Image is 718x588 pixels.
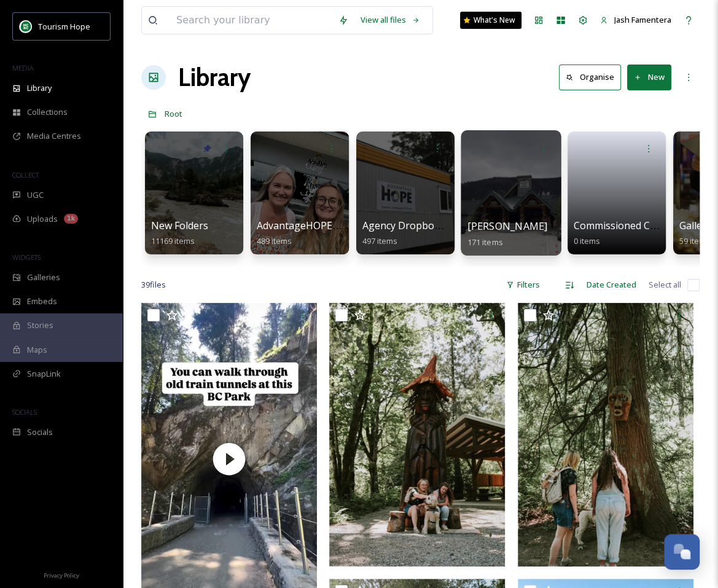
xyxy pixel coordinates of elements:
[257,220,390,246] a: AdvantageHOPE Image Bank489 items
[44,571,79,579] span: Privacy Policy
[460,12,521,29] a: What's New
[27,344,47,356] span: Maps
[580,273,642,297] div: Date Created
[329,303,505,566] img: Scenic Route 7 _ Syéx̱w Chó:leqw Adventure Park11.jpg
[574,220,681,246] a: Commissioned Content0 items
[27,82,52,94] span: Library
[467,221,548,248] a: [PERSON_NAME]171 items
[44,567,79,582] a: Privacy Policy
[649,279,681,291] span: Select all
[664,534,700,570] button: Open Chat
[559,65,627,90] a: Organise
[38,21,90,32] span: Tourism Hope
[27,319,53,331] span: Stories
[559,65,621,90] button: Organise
[27,272,60,283] span: Galleries
[27,296,57,307] span: Embeds
[151,235,195,246] span: 11169 items
[12,170,39,179] span: COLLECT
[20,20,32,33] img: logo.png
[362,235,397,246] span: 497 items
[12,253,41,262] span: WIDGETS
[257,235,292,246] span: 489 items
[362,219,472,232] span: Agency Dropbox Assets
[178,59,251,96] a: Library
[12,63,34,73] span: MEDIA
[362,220,472,246] a: Agency Dropbox Assets497 items
[151,219,208,232] span: New Folders
[27,213,58,225] span: Uploads
[170,7,332,34] input: Search your library
[614,14,671,25] span: Jash Famentera
[500,273,546,297] div: Filters
[679,235,710,246] span: 59 items
[141,279,166,291] span: 39 file s
[518,303,693,566] img: Scenic Route 7 _ Syéx̱w Chó:leqw Adventure Park.jpg
[165,106,182,121] a: Root
[64,214,78,224] div: 1k
[165,108,182,119] span: Root
[151,220,208,246] a: New Folders11169 items
[467,219,548,233] span: [PERSON_NAME]
[574,219,681,232] span: Commissioned Content
[257,219,390,232] span: AdvantageHOPE Image Bank
[574,235,600,246] span: 0 items
[467,236,503,247] span: 171 items
[594,8,677,32] a: Jash Famentera
[354,8,426,32] a: View all files
[27,106,68,118] span: Collections
[27,130,81,142] span: Media Centres
[12,407,37,417] span: SOCIALS
[27,426,53,438] span: Socials
[27,368,61,380] span: SnapLink
[627,65,671,90] button: New
[27,189,44,201] span: UGC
